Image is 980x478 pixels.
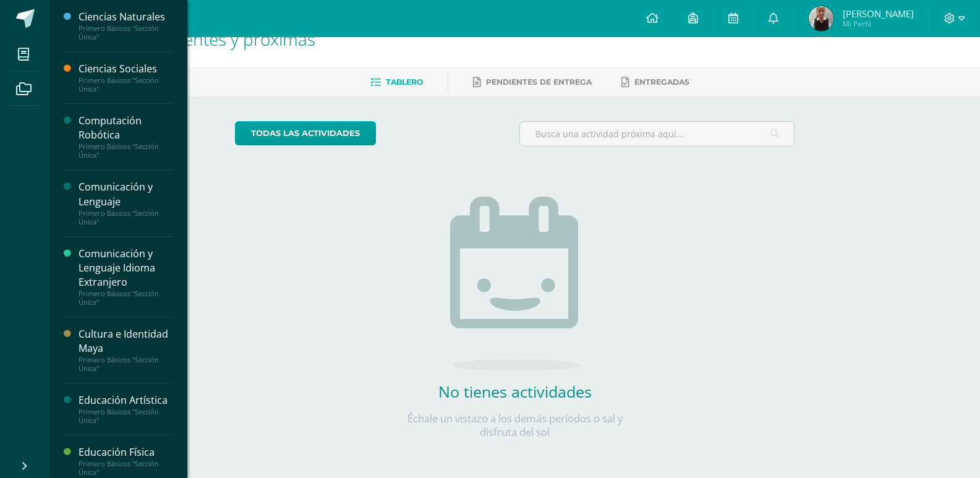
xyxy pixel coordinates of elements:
a: Ciencias SocialesPrimero Básicos "Sección Única" [79,62,173,93]
div: Comunicación y Lenguaje [79,180,173,208]
span: Actividades recientes y próximas [64,27,315,51]
h2: No tienes actividades [391,381,639,402]
div: Primero Básicos "Sección Única" [79,209,173,226]
a: Ciencias NaturalesPrimero Básicos "Sección Única" [79,10,173,41]
div: Educación Artística [79,393,173,408]
a: todas las Actividades [235,121,376,145]
img: cd5a91326a695894c1927037dc48d495.png [809,6,833,31]
a: Tablero [370,72,423,92]
span: Entregadas [634,77,689,87]
div: Comunicación y Lenguaje Idioma Extranjero [79,247,173,289]
a: Educación ArtísticaPrimero Básicos "Sección Única" [79,393,173,425]
div: Ciencias Sociales [79,62,173,76]
div: Primero Básicos "Sección Única" [79,289,173,307]
a: Educación FísicaPrimero Básicos "Sección Única" [79,445,173,477]
a: Entregadas [621,72,689,92]
span: [PERSON_NAME] [843,7,914,20]
div: Primero Básicos "Sección Única" [79,356,173,373]
a: Comunicación y LenguajePrimero Básicos "Sección Única" [79,180,173,226]
a: Computación RobóticaPrimero Básicos "Sección Única" [79,114,173,160]
a: Cultura e Identidad MayaPrimero Básicos "Sección Única" [79,327,173,373]
input: Busca una actividad próxima aquí... [520,122,794,146]
div: Ciencias Naturales [79,10,173,24]
p: Échale un vistazo a los demás períodos o sal y disfruta del sol [391,412,639,439]
div: Primero Básicos "Sección Única" [79,76,173,93]
span: Mi Perfil [843,19,914,29]
div: Computación Robótica [79,114,173,142]
img: no_activities.png [450,197,580,371]
div: Primero Básicos "Sección Única" [79,408,173,425]
span: Tablero [386,77,423,87]
div: Educación Física [79,445,173,459]
a: Pendientes de entrega [473,72,592,92]
div: Primero Básicos "Sección Única" [79,142,173,160]
a: Comunicación y Lenguaje Idioma ExtranjeroPrimero Básicos "Sección Única" [79,247,173,307]
span: Pendientes de entrega [486,77,592,87]
div: Primero Básicos "Sección Única" [79,24,173,41]
div: Primero Básicos "Sección Única" [79,459,173,477]
div: Cultura e Identidad Maya [79,327,173,356]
